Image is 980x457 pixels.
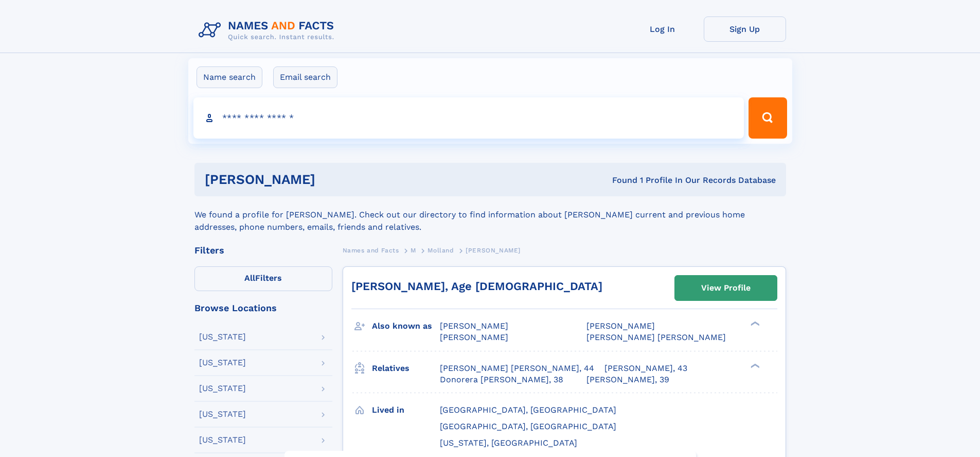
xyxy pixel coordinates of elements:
div: Filters [194,246,332,255]
span: [PERSON_NAME] [PERSON_NAME] [586,332,726,342]
a: Log In [621,16,704,42]
a: [PERSON_NAME], Age [DEMOGRAPHIC_DATA] [351,280,602,293]
a: Names and Facts [343,244,399,257]
div: View Profile [701,276,751,300]
a: Sign Up [704,16,786,42]
div: [US_STATE] [199,384,246,393]
span: Molland [427,247,454,254]
span: [GEOGRAPHIC_DATA], [GEOGRAPHIC_DATA] [440,421,616,431]
input: search input [193,97,744,139]
a: [PERSON_NAME] [PERSON_NAME], 44 [440,363,594,374]
span: [US_STATE], [GEOGRAPHIC_DATA] [440,438,577,448]
div: We found a profile for [PERSON_NAME]. Check out our directory to find information about [PERSON_N... [194,196,786,233]
div: [US_STATE] [199,410,246,418]
span: [PERSON_NAME] [586,321,655,331]
div: [US_STATE] [199,359,246,367]
div: ❯ [748,320,760,327]
label: Email search [273,66,337,88]
h3: Relatives [372,360,440,377]
div: [US_STATE] [199,333,246,341]
a: Molland [427,244,454,257]
span: [PERSON_NAME] [440,332,508,342]
div: [US_STATE] [199,436,246,444]
a: [PERSON_NAME], 39 [586,374,669,385]
a: M [411,244,416,257]
span: M [411,247,416,254]
label: Filters [194,266,332,291]
a: View Profile [675,276,777,300]
h1: [PERSON_NAME] [205,173,464,186]
div: Found 1 Profile In Our Records Database [464,175,776,186]
a: Donorera [PERSON_NAME], 38 [440,374,563,385]
img: Logo Names and Facts [194,16,343,44]
h3: Also known as [372,317,440,335]
button: Search Button [749,97,787,139]
label: Name search [197,66,262,88]
span: [GEOGRAPHIC_DATA], [GEOGRAPHIC_DATA] [440,405,616,415]
span: [PERSON_NAME] [466,247,521,254]
a: [PERSON_NAME], 43 [604,363,687,374]
span: [PERSON_NAME] [440,321,508,331]
span: All [244,273,255,283]
h3: Lived in [372,401,440,419]
div: ❯ [748,362,760,369]
div: Browse Locations [194,303,332,313]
